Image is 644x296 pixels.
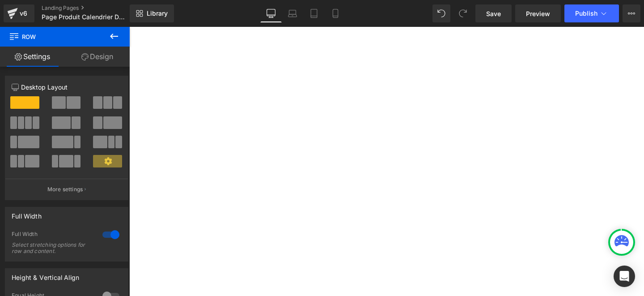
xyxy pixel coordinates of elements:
[5,179,128,200] button: More settings
[147,9,168,17] span: Library
[260,4,282,22] a: Desktop
[564,4,619,22] button: Publish
[432,4,450,22] button: Undo
[4,4,34,22] a: v6
[454,4,472,22] button: Redo
[65,47,130,67] a: Design
[12,231,93,240] div: Full Width
[12,242,92,254] div: Select stretching options for row and content.
[18,8,29,19] div: v6
[303,4,325,22] a: Tablet
[47,185,83,193] p: More settings
[9,27,98,47] span: Row
[12,82,122,92] p: Desktop Layout
[486,9,501,18] span: Save
[614,266,635,287] div: Open Intercom Messenger
[42,4,144,12] a: Landing Pages
[575,10,597,17] span: Publish
[12,269,79,281] div: Height & Vertical Align
[130,4,174,22] a: New Library
[42,13,127,21] span: Page Produit Calendrier De L'avent 2025
[515,4,561,22] a: Preview
[282,4,303,22] a: Laptop
[12,207,42,220] div: Full Width
[526,9,550,18] span: Preview
[623,4,640,22] button: More
[325,4,346,22] a: Mobile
